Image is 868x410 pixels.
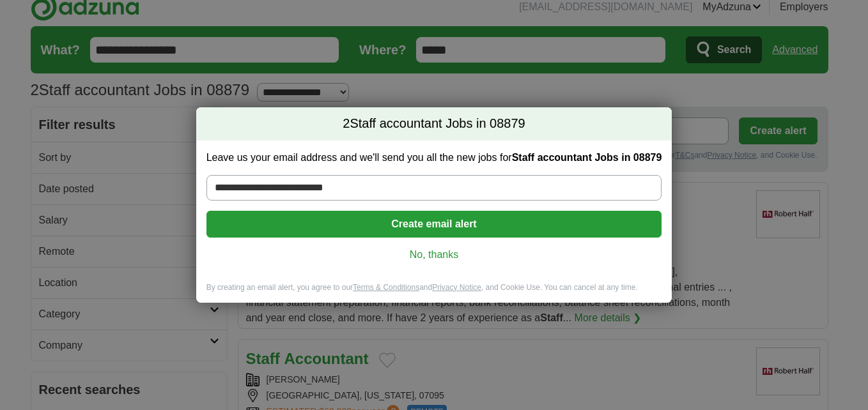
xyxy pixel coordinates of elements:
[196,282,672,303] div: By creating an email alert, you agree to our and , and Cookie Use. You can cancel at any time.
[217,248,652,262] a: No, thanks
[512,152,662,163] strong: Staff accountant Jobs in 08879
[206,151,662,165] label: Leave us your email address and we'll send you all the new jobs for
[343,115,350,133] span: 2
[432,283,481,292] a: Privacy Notice
[353,283,419,292] a: Terms & Conditions
[196,107,672,140] h2: Staff accountant Jobs in 08879
[206,211,662,238] button: Create email alert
